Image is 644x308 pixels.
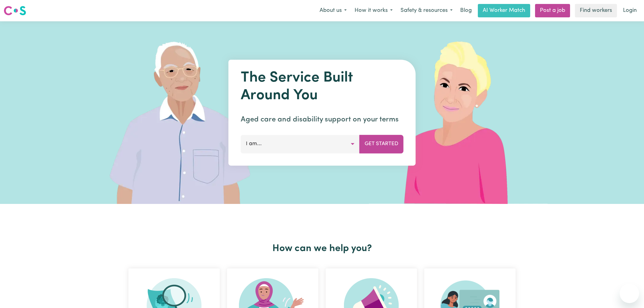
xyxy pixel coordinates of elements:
a: Post a job [535,4,570,17]
button: I am... [241,135,360,153]
img: Careseekers logo [4,5,26,16]
a: AI Worker Match [478,4,530,17]
h1: The Service Built Around You [241,69,404,104]
a: Blog [457,4,475,17]
iframe: Button to launch messaging window [620,284,639,303]
button: How it works [351,4,397,17]
a: Login [619,4,640,17]
button: Safety & resources [397,4,457,17]
p: Aged care and disability support on your terms [241,114,404,125]
a: Careseekers logo [4,4,26,18]
button: About us [316,4,351,17]
h2: How can we help you? [125,243,519,254]
a: Find workers [575,4,617,17]
button: Get Started [359,135,404,153]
